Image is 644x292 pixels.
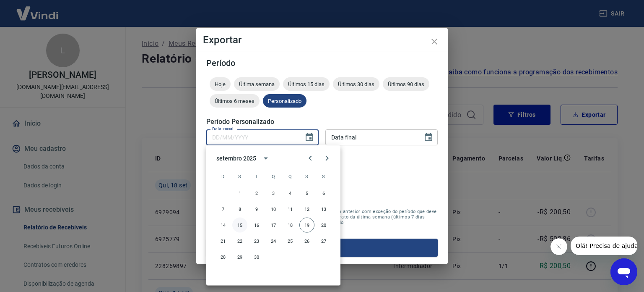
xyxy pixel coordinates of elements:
h5: Período Personalizado [206,118,438,126]
button: Previous month [302,150,319,167]
button: 26 [299,234,314,249]
button: 25 [283,234,298,249]
input: DD/MM/YYYY [325,129,417,145]
button: 13 [316,202,331,217]
button: 17 [266,218,281,233]
button: 3 [266,186,281,201]
button: 30 [249,250,264,265]
button: 29 [232,250,247,265]
span: sábado [316,168,331,185]
button: 18 [283,218,298,233]
div: setembro 2025 [216,154,256,163]
iframe: Fechar mensagem [551,238,567,255]
span: sexta-feira [299,168,314,185]
button: 23 [249,234,264,249]
input: DD/MM/YYYY [206,129,298,145]
button: 5 [299,186,314,201]
span: Últimos 90 dias [383,81,429,87]
button: 2 [249,186,264,201]
button: 6 [316,186,331,201]
span: Últimos 30 dias [333,81,379,87]
button: 11 [283,202,298,217]
button: 27 [316,234,331,249]
h5: Período [206,59,438,67]
button: Choose date [420,129,437,146]
button: calendar view is open, switch to year view [259,151,273,166]
span: Última semana [234,81,280,87]
button: 4 [283,186,298,201]
button: 20 [316,218,331,233]
iframe: Mensagem da empresa [571,237,637,255]
span: Personalizado [263,98,306,104]
h4: Exportar [203,35,441,45]
button: 15 [232,218,247,233]
div: Personalizado [263,94,306,108]
button: 24 [266,234,281,249]
button: 10 [266,202,281,217]
button: 21 [216,234,231,249]
span: Últimos 6 meses [210,98,260,104]
button: 22 [232,234,247,249]
button: 28 [216,250,231,265]
label: Data inicial [212,126,234,132]
span: terça-feira [249,168,264,185]
span: quinta-feira [283,168,298,185]
span: domingo [216,168,231,185]
span: Olá! Precisa de ajuda? [5,6,70,13]
button: 16 [249,218,264,233]
span: segunda-feira [232,168,247,185]
div: Última semana [234,77,280,91]
div: Últimos 90 dias [383,77,429,91]
button: 19 [299,218,314,233]
button: 7 [216,202,231,217]
button: 14 [216,218,231,233]
button: 1 [232,186,247,201]
span: quarta-feira [266,168,281,185]
div: Últimos 15 dias [283,77,330,91]
div: Últimos 30 dias [333,77,379,91]
div: Últimos 6 meses [210,94,260,108]
button: 12 [299,202,314,217]
span: Hoje [210,81,231,87]
span: Últimos 15 dias [283,81,330,87]
button: close [424,32,444,52]
iframe: Botão para abrir a janela de mensagens [610,258,637,285]
button: Choose date [301,129,318,146]
button: Next month [319,150,335,167]
button: 8 [232,202,247,217]
div: Hoje [210,77,231,91]
button: 9 [249,202,264,217]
